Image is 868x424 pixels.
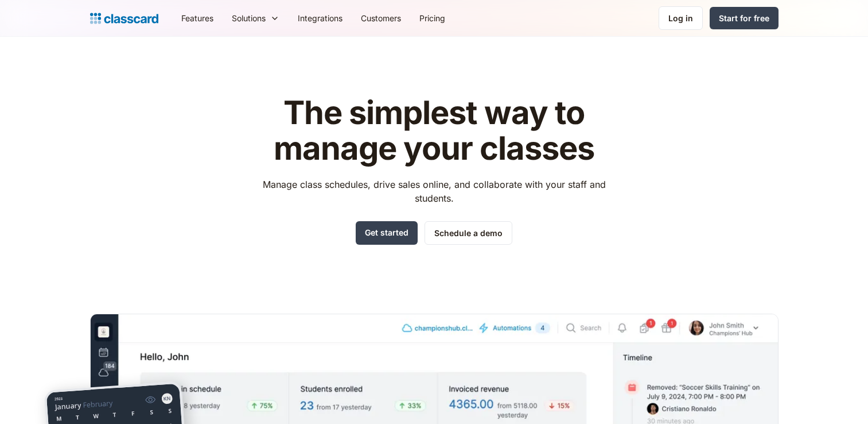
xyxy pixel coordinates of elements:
a: Get started [356,221,418,245]
a: Schedule a demo [425,221,512,245]
a: Log in [659,6,703,30]
a: Pricing [410,5,454,31]
a: Start for free [710,7,779,29]
h1: The simplest way to manage your classes [252,95,616,166]
a: Customers [352,5,410,31]
a: Features [172,5,223,31]
div: Solutions [232,12,266,24]
div: Start for free [719,12,769,24]
div: Log in [668,12,693,24]
a: home [90,10,158,26]
a: Integrations [289,5,352,31]
p: Manage class schedules, drive sales online, and collaborate with your staff and students. [252,178,616,205]
div: Solutions [223,5,289,31]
